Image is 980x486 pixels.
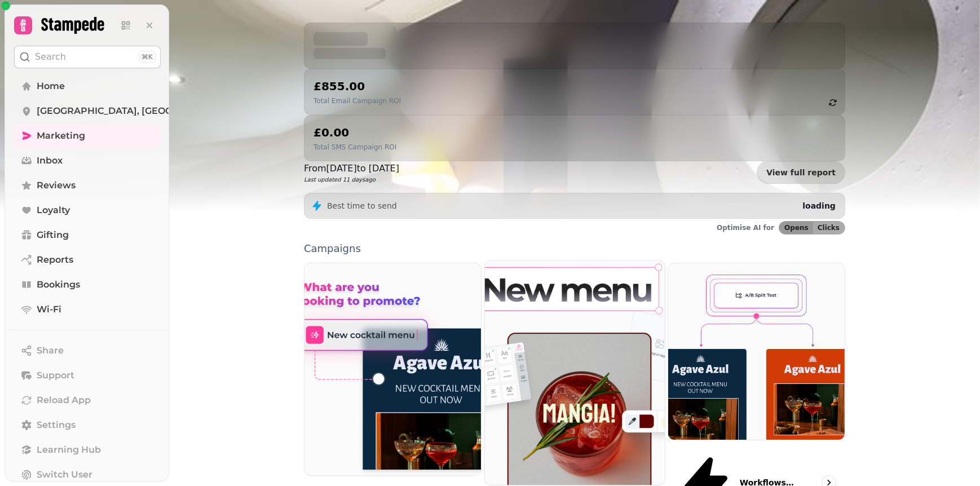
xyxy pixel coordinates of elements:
p: Optimise AI for [717,223,774,232]
span: Reviews [37,179,76,192]
button: refresh [823,93,842,112]
span: Reports [37,253,73,267]
span: [GEOGRAPHIC_DATA], [GEOGRAPHIC_DATA] - 83674 [37,104,277,118]
a: Bookings [14,273,161,296]
div: ⌘K [139,51,156,63]
button: Reload App [14,389,161,412]
a: Home [14,75,161,98]
span: Opens [784,224,809,231]
p: Best time to send [327,200,397,211]
img: Quick Campaign [304,263,481,475]
a: Marketing [14,125,161,147]
button: Support [14,364,161,387]
a: [GEOGRAPHIC_DATA], [GEOGRAPHIC_DATA] - 83674 [14,100,161,122]
p: From [DATE] to [DATE] [304,162,399,175]
span: Bookings [37,278,80,291]
span: Switch User [37,468,92,481]
p: Total SMS Campaign ROI [314,143,396,152]
a: View full report [757,161,845,184]
span: Learning Hub [37,443,101,457]
button: Switch User [14,463,161,486]
a: Reviews [14,174,161,197]
a: Gifting [14,224,161,246]
span: Settings [37,418,76,432]
span: loading [802,201,836,210]
a: Reports [14,249,161,271]
span: Marketing [37,129,85,143]
span: Reload App [37,394,91,407]
span: Home [37,79,65,93]
button: Clicks [813,222,845,234]
span: Inbox [37,154,63,167]
button: Share [14,339,161,362]
button: Opens [779,222,813,234]
span: Clicks [818,224,840,231]
p: Search [35,50,66,64]
h2: £855.00 [314,78,401,94]
span: Share [37,344,64,357]
span: Support [37,369,74,382]
a: Loyalty [14,199,161,222]
span: Wi-Fi [37,303,61,316]
button: Search⌘K [14,46,161,68]
p: Campaigns [304,244,845,254]
span: Loyalty [37,204,70,217]
a: Wi-Fi [14,298,161,321]
a: Inbox [14,149,161,172]
a: Learning Hub [14,439,161,461]
span: Gifting [37,228,69,242]
a: Settings [14,414,161,436]
img: Workflows (coming soon) [668,263,845,440]
p: Last updated 11 days ago [304,175,399,184]
p: Total Email Campaign ROI [314,96,401,105]
h2: £0.00 [314,125,396,140]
